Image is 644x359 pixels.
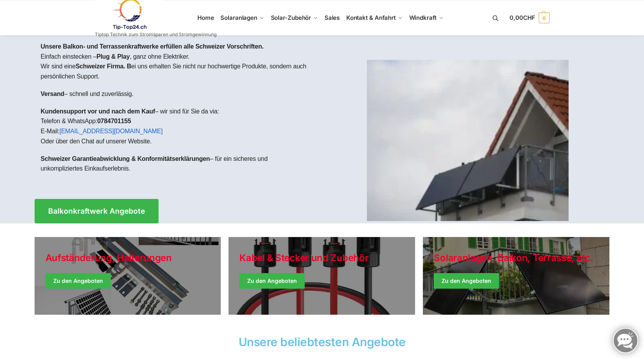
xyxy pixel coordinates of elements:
a: Kontakt & Anfahrt [343,0,406,35]
a: Solar-Zubehör [267,0,321,35]
p: Wir sind eine ei uns erhalten Sie nicht nur hochwertige Produkte, sondern auch persönlichen Support. [41,61,316,81]
strong: Plug & Play [96,53,130,60]
a: Holiday Style [35,237,221,315]
span: Sales [325,14,340,21]
span: CHF [523,14,535,21]
p: Tiptop Technik zum Stromsparen und Stromgewinnung [95,32,216,37]
span: 0,00 [510,14,535,21]
a: 0,00CHF 0 [510,6,549,30]
span: Kontakt & Anfahrt [346,14,396,21]
div: Einfach einstecken – , ganz ohne Elektriker. [35,35,322,187]
strong: 0784701155 [97,118,131,124]
span: Balkonkraftwerk Angebote [48,207,145,215]
span: Solaranlagen [220,14,257,21]
strong: Kundensupport vor und nach dem Kauf [41,108,155,115]
strong: Versand [41,91,65,97]
a: Sales [321,0,343,35]
a: Holiday Style [229,237,415,315]
p: – schnell und zuverlässig. [41,89,316,99]
a: [EMAIL_ADDRESS][DOMAIN_NAME] [59,128,163,134]
span: Windkraft [409,14,436,21]
span: Solar-Zubehör [271,14,311,21]
p: – wir sind für Sie da via: Telefon & WhatsApp: E-Mail: Oder über den Chat auf unserer Website. [41,106,316,146]
a: Winter Jackets [423,237,609,315]
strong: Schweizer Garantieabwicklung & Konformitätserklärungen [41,155,210,162]
h2: Unsere beliebtesten Angebote [35,336,610,348]
p: – für ein sicheres und unkompliziertes Einkaufserlebnis. [41,154,316,174]
a: Balkonkraftwerk Angebote [35,199,159,223]
a: Solaranlagen [217,0,267,35]
strong: Unsere Balkon- und Terrassenkraftwerke erfüllen alle Schweizer Vorschriften. [41,43,264,50]
img: Home 1 [367,60,569,221]
a: Windkraft [406,0,447,35]
strong: Schweizer Firma. B [75,63,131,70]
span: 0 [539,12,550,23]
